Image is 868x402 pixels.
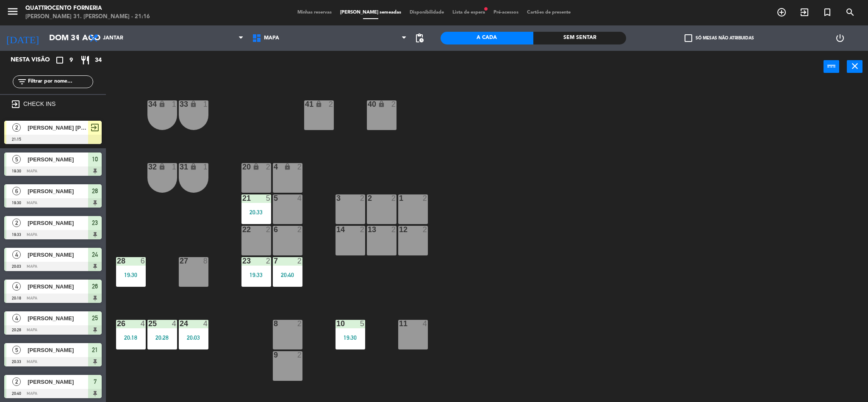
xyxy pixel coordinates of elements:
[92,250,98,260] span: 24
[266,194,271,202] div: 5
[12,250,21,259] span: 4
[252,163,260,170] i: lock
[274,226,274,233] div: 6
[158,163,166,170] i: lock
[293,10,336,15] span: Minhas reservas
[336,194,337,202] div: 3
[685,34,754,42] label: Só mesas não atribuidas
[80,55,90,65] i: restaurant
[423,194,428,202] div: 2
[4,55,61,65] div: Nesta visão
[242,226,243,233] div: 22
[17,77,27,87] i: filter_list
[28,314,88,323] span: [PERSON_NAME]
[141,320,146,327] div: 4
[25,13,150,21] div: [PERSON_NAME] 31. [PERSON_NAME] - 21:16
[94,377,97,387] span: 7
[148,163,149,171] div: 32
[28,377,88,386] span: [PERSON_NAME]
[92,218,98,228] span: 23
[12,219,21,227] span: 2
[274,194,274,202] div: 5
[190,163,197,170] i: lock
[329,100,334,108] div: 2
[28,250,88,259] span: [PERSON_NAME]
[117,257,117,265] div: 28
[203,100,208,108] div: 1
[92,345,98,355] span: 21
[399,226,399,233] div: 12
[793,5,816,19] span: WALK IN
[28,187,88,196] span: [PERSON_NAME]
[297,320,302,327] div: 2
[12,155,21,164] span: 5
[264,35,279,41] span: Mapa
[822,7,832,17] i: turned_in_not
[799,7,810,17] i: exit_to_app
[274,163,274,171] div: 4
[158,100,166,108] i: lock
[816,5,839,19] span: Reserva especial
[141,257,146,265] div: 6
[203,163,208,171] div: 1
[336,335,365,341] div: 19:30
[297,257,302,265] div: 2
[12,123,21,132] span: 2
[28,155,88,164] span: [PERSON_NAME]
[850,61,860,71] i: close
[360,226,365,233] div: 2
[69,55,73,65] span: 9
[117,320,117,327] div: 26
[90,122,100,133] span: exit_to_app
[336,226,337,233] div: 14
[523,10,575,15] span: Cartões de presente
[423,320,428,327] div: 4
[12,346,21,354] span: 5
[360,320,365,327] div: 5
[266,226,271,233] div: 2
[315,100,322,108] i: lock
[92,313,98,323] span: 25
[284,163,291,170] i: lock
[399,194,399,202] div: 1
[23,100,55,107] label: CHECK INS
[297,194,302,202] div: 4
[203,320,208,327] div: 4
[148,100,149,108] div: 34
[116,335,146,341] div: 20:18
[483,6,488,11] span: fiber_manual_record
[95,55,102,65] span: 34
[835,33,845,43] i: power_settings_new
[92,186,98,196] span: 28
[839,5,862,19] span: PESQUISA
[55,55,65,65] i: crop_square
[179,335,208,341] div: 20:03
[368,100,368,108] div: 40
[297,163,302,171] div: 2
[116,272,146,278] div: 19:30
[242,194,243,202] div: 21
[448,10,489,15] span: Lista de espera
[12,187,21,195] span: 6
[845,7,855,17] i: search
[399,320,399,327] div: 11
[203,257,208,265] div: 8
[12,282,21,291] span: 4
[28,123,88,132] span: [PERSON_NAME] [PERSON_NAME]
[12,377,21,386] span: 2
[391,194,397,202] div: 2
[297,226,302,233] div: 2
[172,320,177,327] div: 4
[172,163,177,171] div: 1
[824,60,839,73] button: power_input
[770,5,793,19] span: RESERVAR MESA
[297,351,302,359] div: 2
[274,351,274,359] div: 9
[92,281,98,291] span: 26
[274,320,274,327] div: 8
[6,5,19,21] button: menu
